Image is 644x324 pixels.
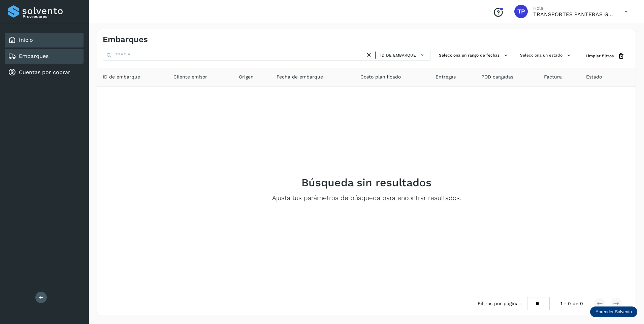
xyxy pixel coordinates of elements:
[301,176,431,189] h2: Búsqueda sin resultados
[586,73,602,80] span: Estado
[19,53,49,59] a: Embarques
[19,69,70,75] a: Cuentas por cobrar
[517,50,575,61] button: Selecciona un estado
[436,50,512,61] button: Selecciona un rango de fechas
[103,35,148,44] h4: Embarques
[23,14,81,19] p: Proveedores
[103,73,140,80] span: ID de embarque
[481,73,513,80] span: POD cargadas
[5,33,84,47] div: Inicio
[277,73,323,80] span: Fecha de embarque
[5,65,84,80] div: Cuentas por cobrar
[5,49,84,64] div: Embarques
[173,73,207,80] span: Cliente emisor
[380,52,416,58] span: ID de embarque
[19,37,33,43] a: Inicio
[533,11,614,18] p: TRANSPORTES PANTERAS GAPO S.A. DE C.V.
[595,309,632,315] p: Aprender Solvento
[586,53,614,59] span: Limpiar filtros
[533,5,614,11] p: Hola,
[590,306,637,317] div: Aprender Solvento
[360,73,401,80] span: Costo planificado
[560,300,583,307] span: 1 - 0 de 0
[478,300,522,307] span: Filtros por página :
[544,73,562,80] span: Factura
[272,194,461,202] p: Ajusta tus parámetros de búsqueda para encontrar resultados.
[436,73,456,80] span: Entregas
[580,50,630,62] button: Limpiar filtros
[378,50,428,60] button: ID de embarque
[239,73,254,80] span: Origen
